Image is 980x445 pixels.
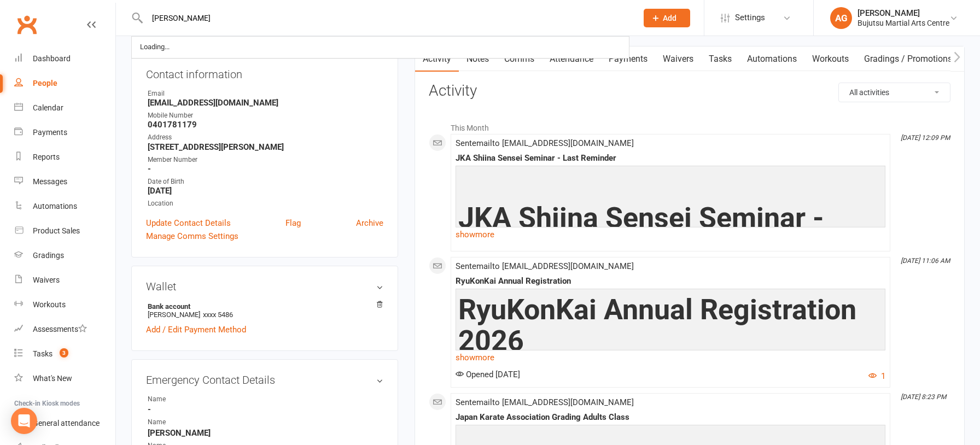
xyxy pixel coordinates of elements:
[497,46,542,72] a: Comms
[33,79,57,87] div: People
[33,103,63,112] div: Calendar
[655,46,701,72] a: Waivers
[33,349,52,358] div: Tasks
[458,293,856,358] span: RyuKonKai Annual Registration 2026
[148,186,383,196] strong: [DATE]
[148,177,383,187] div: Date of Birth
[14,169,115,194] a: Messages
[146,230,238,243] a: Manage Comms Settings
[146,323,246,336] a: Add / Edit Payment Method
[13,11,40,38] a: Clubworx
[644,9,690,27] button: Add
[14,366,115,391] a: What's New
[137,39,173,55] div: Loading...
[146,374,383,386] h3: Emergency Contact Details
[857,18,949,28] div: Bujutsu Martial Arts Centre
[456,413,885,422] div: Japan Karate Association Grading Adults Class
[601,46,655,72] a: Payments
[146,216,231,230] a: Update Contact Details
[14,71,115,96] a: People
[146,301,383,320] li: [PERSON_NAME]
[456,350,885,365] a: show more
[901,134,950,142] i: [DATE] 12:09 PM
[14,145,115,169] a: Reports
[148,98,383,108] strong: [EMAIL_ADDRESS][DOMAIN_NAME]
[14,342,115,366] a: Tasks 3
[459,46,497,72] a: Notes
[14,292,115,317] a: Workouts
[33,153,60,161] div: Reports
[415,46,459,72] a: Activity
[14,120,115,145] a: Payments
[356,216,383,230] a: Archive
[33,325,87,333] div: Assessments
[148,417,238,428] div: Name
[14,219,115,243] a: Product Sales
[148,198,383,209] div: Location
[148,132,383,143] div: Address
[148,110,383,121] div: Mobile Number
[148,89,383,99] div: Email
[14,194,115,219] a: Automations
[901,393,946,401] i: [DATE] 8:23 PM
[148,155,383,165] div: Member Number
[148,428,383,438] strong: [PERSON_NAME]
[456,277,885,286] div: RyuKonKai Annual Registration
[14,268,115,292] a: Waivers
[868,370,885,383] button: 1
[33,177,67,186] div: Messages
[148,164,383,174] strong: -
[701,46,739,72] a: Tasks
[33,419,100,428] div: General attendance
[148,302,378,311] strong: Bank account
[456,261,634,271] span: Sent email to [EMAIL_ADDRESS][DOMAIN_NAME]
[148,394,238,405] div: Name
[456,154,885,163] div: JKA Shiina Sensei Seminar - Last Reminder
[429,83,950,99] h3: Activity
[11,408,37,434] div: Open Intercom Messenger
[33,251,64,260] div: Gradings
[33,276,60,284] div: Waivers
[14,411,115,436] a: General attendance kiosk mode
[60,348,68,358] span: 3
[33,128,67,137] div: Payments
[146,280,383,292] h3: Wallet
[456,227,885,242] a: show more
[456,370,520,379] span: Opened [DATE]
[663,14,676,22] span: Add
[285,216,301,230] a: Flag
[830,7,852,29] div: AG
[33,202,77,210] div: Automations
[14,96,115,120] a: Calendar
[456,138,634,148] span: Sent email to [EMAIL_ADDRESS][DOMAIN_NAME]
[542,46,601,72] a: Attendance
[33,54,71,63] div: Dashboard
[429,116,950,134] li: This Month
[856,46,960,72] a: Gradings / Promotions
[857,8,949,18] div: [PERSON_NAME]
[146,64,383,80] h3: Contact information
[458,201,824,266] span: JKA Shiina Sensei Seminar - Last reminder
[148,405,383,414] strong: -
[456,397,634,407] span: Sent email to [EMAIL_ADDRESS][DOMAIN_NAME]
[804,46,856,72] a: Workouts
[148,120,383,130] strong: 0401781179
[203,311,233,319] span: xxxx 5486
[14,46,115,71] a: Dashboard
[33,300,66,309] div: Workouts
[739,46,804,72] a: Automations
[33,374,72,383] div: What's New
[901,257,950,265] i: [DATE] 11:06 AM
[735,5,765,30] span: Settings
[14,317,115,342] a: Assessments
[148,142,383,152] strong: [STREET_ADDRESS][PERSON_NAME]
[144,10,629,26] input: Search...
[33,226,80,235] div: Product Sales
[14,243,115,268] a: Gradings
